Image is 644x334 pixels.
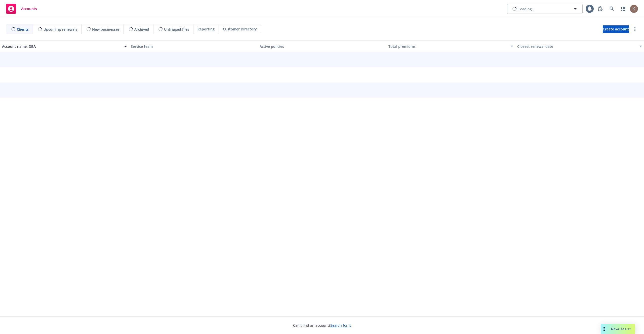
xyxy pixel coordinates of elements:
[611,327,631,331] span: Nova Assist
[131,44,256,49] div: Service team
[607,4,617,14] a: Search
[223,26,257,32] span: Customer Directory
[386,40,515,52] button: Total premiums
[618,4,628,14] a: Switch app
[92,27,119,32] span: New businesses
[17,27,29,32] span: Clients
[2,44,121,49] div: Account name, DBA
[4,2,39,16] a: Accounts
[630,5,638,13] img: photo
[507,4,583,14] button: Loading...
[515,40,644,52] button: Closest renewal date
[134,27,149,32] span: Archived
[601,324,635,334] button: Nova Assist
[164,27,189,32] span: Untriaged files
[518,6,535,12] span: Loading...
[129,40,258,52] button: Service team
[632,26,638,32] a: more
[260,44,384,49] div: Active policies
[293,323,351,328] span: Can't find an account?
[330,323,351,328] a: Search for it
[603,25,629,33] a: Create account
[44,27,77,32] span: Upcoming renewals
[601,324,607,334] div: Drag to move
[517,44,636,49] div: Closest renewal date
[21,7,37,11] span: Accounts
[388,44,508,49] div: Total premiums
[197,26,215,32] span: Reporting
[595,4,605,14] a: Report a Bug
[258,40,386,52] button: Active policies
[603,24,629,34] span: Create account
